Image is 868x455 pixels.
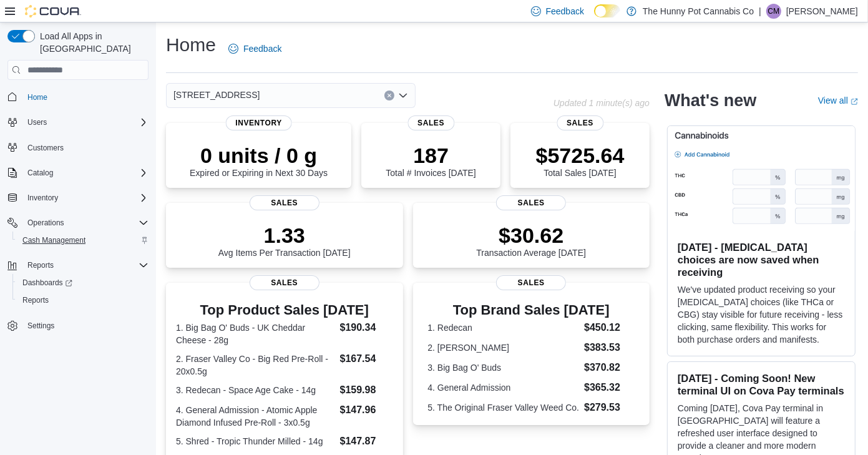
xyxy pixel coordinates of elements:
[2,257,154,274] button: Reports
[22,258,149,273] span: Reports
[584,400,635,415] dd: $279.53
[340,434,393,449] dd: $147.87
[250,275,319,290] span: Sales
[176,435,335,448] dt: 5. Shred - Tropic Thunder Milled - 14g
[12,291,154,309] button: Reports
[427,303,635,318] h3: Top Brand Sales [DATE]
[22,235,85,245] span: Cash Management
[22,190,63,205] button: Inventory
[22,318,59,333] a: Settings
[584,360,635,375] dd: $370.82
[386,143,475,178] div: Total # Invoices [DATE]
[2,214,154,232] button: Operations
[678,283,845,346] p: We've updated product receiving so your [MEDICAL_DATA] choices (like THCa or CBG) stay visible fo...
[427,361,579,374] dt: 3. Big Bag O' Buds
[665,91,756,110] h2: What's new
[22,215,69,230] button: Operations
[584,320,635,335] dd: $450.12
[17,233,90,248] a: Cash Management
[340,383,393,398] dd: $159.98
[786,4,858,19] p: [PERSON_NAME]
[22,165,149,180] span: Catalog
[2,114,154,131] button: Users
[594,17,595,18] span: Dark Mode
[546,5,584,17] span: Feedback
[22,295,49,305] span: Reports
[190,143,328,168] p: 0 units / 0 g
[243,42,281,55] span: Feedback
[22,165,58,180] button: Catalog
[536,143,625,178] div: Total Sales [DATE]
[2,164,154,182] button: Catalog
[27,117,47,127] span: Users
[17,233,149,248] span: Cash Management
[768,4,780,19] span: CM
[223,36,286,61] a: Feedback
[476,223,586,248] p: $30.62
[340,320,393,335] dd: $190.34
[12,274,154,291] a: Dashboards
[17,293,149,308] span: Reports
[2,189,154,207] button: Inventory
[427,321,579,334] dt: 1. Redecan
[225,115,292,130] span: Inventory
[27,260,54,270] span: Reports
[17,293,54,308] a: Reports
[427,401,579,414] dt: 5. The Original Fraser Valley Weed Co.
[2,316,154,335] button: Settings
[678,372,845,397] h3: [DATE] - Coming Soon! New terminal UI on Cova Pay terminals
[496,195,566,210] span: Sales
[407,115,454,130] span: Sales
[250,195,319,210] span: Sales
[27,168,53,178] span: Catalog
[27,218,64,228] span: Operations
[476,223,586,258] div: Transaction Average [DATE]
[427,341,579,354] dt: 2. [PERSON_NAME]
[22,318,149,333] span: Settings
[22,89,149,104] span: Home
[22,215,149,230] span: Operations
[496,275,566,290] span: Sales
[17,275,77,290] a: Dashboards
[190,143,328,178] div: Expired or Expiring in Next 30 Days
[22,140,149,155] span: Customers
[176,353,335,378] dt: 2. Fraser Valley Co - Big Red Pre-Roll - 20x0.5g
[427,381,579,394] dt: 4. General Admission
[678,241,845,278] h3: [DATE] - [MEDICAL_DATA] choices are now saved when receiving
[35,30,149,55] span: Load All Apps in [GEOGRAPHIC_DATA]
[557,115,603,130] span: Sales
[166,32,216,57] h1: Home
[22,115,52,130] button: Users
[27,193,58,203] span: Inventory
[340,403,393,418] dd: $147.96
[22,190,149,205] span: Inventory
[27,321,54,331] span: Settings
[176,404,335,429] dt: 4. General Admission - Atomic Apple Diamond Infused Pre-Roll - 3x0.5g
[818,95,858,105] a: View allExternal link
[2,139,154,157] button: Customers
[25,5,81,17] img: Cova
[218,223,351,258] div: Avg Items Per Transaction [DATE]
[384,91,394,100] button: Clear input
[584,380,635,395] dd: $365.32
[759,4,761,19] p: |
[173,87,260,102] span: [STREET_ADDRESS]
[340,351,393,366] dd: $167.54
[594,4,620,17] input: Dark Mode
[584,340,635,355] dd: $383.53
[176,321,335,346] dt: 1. Big Bag O' Buds - UK Cheddar Cheese - 28g
[22,90,52,105] a: Home
[22,115,149,130] span: Users
[643,4,754,19] p: The Hunny Pot Cannabis Co
[176,303,393,318] h3: Top Product Sales [DATE]
[7,82,149,367] nav: Complex example
[176,384,335,396] dt: 3. Redecan - Space Age Cake - 14g
[12,232,154,249] button: Cash Management
[17,275,149,290] span: Dashboards
[536,143,625,168] p: $5725.64
[27,143,64,153] span: Customers
[22,140,69,155] a: Customers
[553,98,650,108] p: Updated 1 minute(s) ago
[2,87,154,105] button: Home
[218,223,351,248] p: 1.33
